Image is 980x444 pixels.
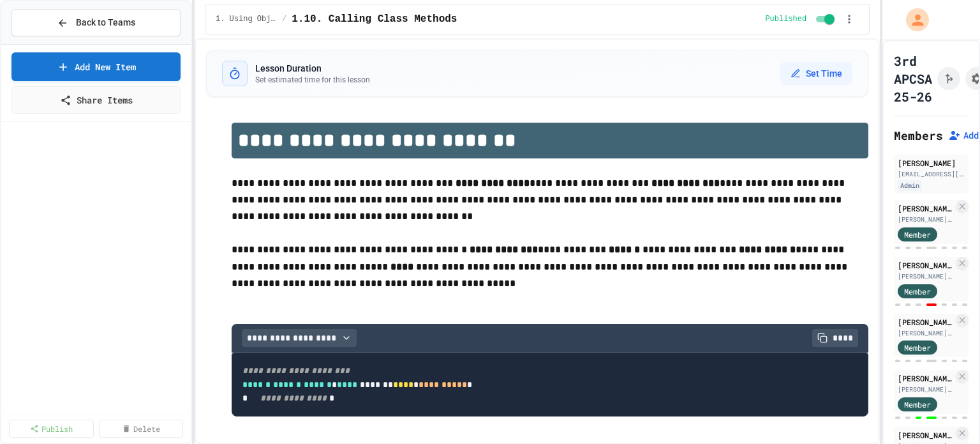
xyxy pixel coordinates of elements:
[898,203,953,214] div: [PERSON_NAME]
[11,86,181,114] a: Share Items
[282,14,286,24] span: /
[765,14,806,24] span: Published
[11,52,181,81] a: Add New Item
[898,272,953,281] div: [PERSON_NAME][EMAIL_ADDRESS][PERSON_NAME][DOMAIN_NAME]
[898,180,922,191] div: Admin
[76,16,135,29] span: Back to Teams
[898,169,965,179] div: [EMAIL_ADDRESS][DOMAIN_NAME]
[894,52,932,105] h1: 3rd APCSA 25-26
[216,14,277,24] span: 1. Using Objects and Methods
[898,157,965,169] div: [PERSON_NAME]
[904,399,931,410] span: Member
[926,393,967,431] iframe: chat widget
[765,11,837,27] div: Content is published and visible to students
[255,62,370,75] h3: Lesson Duration
[255,75,370,85] p: Set estimated time for this lesson
[898,259,953,271] div: [PERSON_NAME]
[898,429,953,441] div: [PERSON_NAME]
[893,5,932,34] div: My Account
[894,126,943,144] h2: Members
[898,316,953,328] div: [PERSON_NAME]
[780,62,852,85] button: Set Time
[898,328,953,338] div: [PERSON_NAME][EMAIL_ADDRESS][PERSON_NAME][DOMAIN_NAME]
[99,420,184,438] a: Delete
[904,286,931,297] span: Member
[9,420,94,438] a: Publish
[948,129,979,142] button: Add
[292,11,457,27] span: 1.10. Calling Class Methods
[898,215,953,224] div: [PERSON_NAME][EMAIL_ADDRESS][PERSON_NAME][DOMAIN_NAME]
[11,9,181,36] button: Back to Teams
[937,67,960,90] button: Click to see fork details
[874,337,967,392] iframe: chat widget
[904,229,931,240] span: Member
